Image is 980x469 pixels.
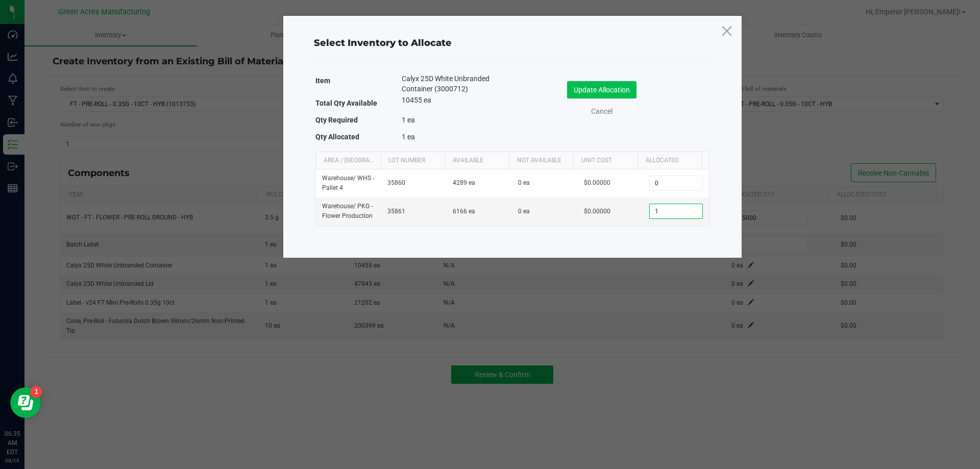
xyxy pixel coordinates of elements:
th: Allocated [638,152,702,169]
label: Item [315,73,330,88]
th: Lot Number [380,152,445,169]
span: 1 ea [402,116,415,124]
iframe: Resource center unread badge [30,386,42,398]
span: 4289 ea [453,179,475,186]
span: 0 ea [518,208,530,215]
td: 35860 [381,169,447,198]
th: Unit Cost [573,152,638,169]
td: 35861 [381,198,447,225]
th: Not Available [509,152,573,169]
iframe: Resource center [10,387,41,418]
span: 0 ea [518,179,530,186]
span: 6166 ea [453,208,475,215]
span: $0.00000 [584,179,610,186]
span: $0.00000 [584,208,610,215]
a: Cancel [581,106,622,117]
span: 1 ea [402,133,415,141]
span: Calyx 25D White Unbranded Container (3000712) [402,73,497,94]
button: Update Allocation [567,81,636,98]
span: 10455 ea [402,96,431,104]
span: Select Inventory to Allocate [314,37,452,48]
label: Qty Required [315,113,358,127]
span: Warehouse / WHS - Pallet 4 [322,175,374,191]
th: Available [445,152,509,169]
span: Warehouse / PKG - Flower Production [322,203,373,219]
label: Qty Allocated [315,130,359,144]
th: Area / [GEOGRAPHIC_DATA] [316,152,380,169]
label: Total Qty Available [315,96,377,110]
